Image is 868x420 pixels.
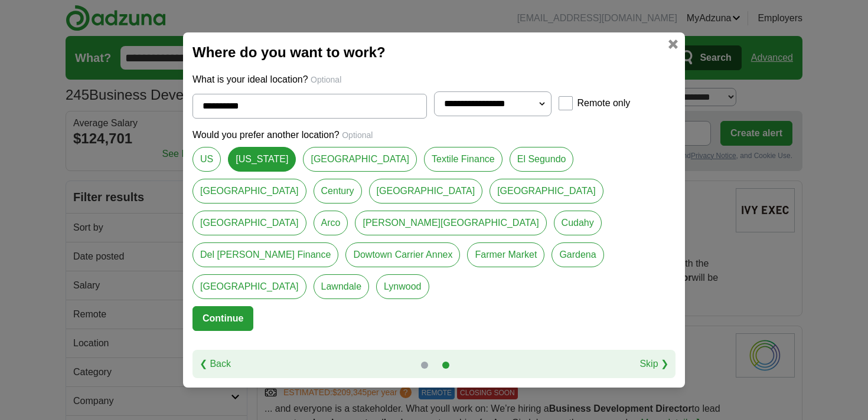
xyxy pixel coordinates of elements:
a: Lynwood [376,274,429,299]
a: [GEOGRAPHIC_DATA] [490,179,603,204]
h2: Where do you want to work? [192,42,676,63]
a: ❮ Back [200,357,231,371]
a: Arco [314,211,348,235]
span: Optional [311,75,341,84]
label: Remote only [577,96,631,110]
a: [US_STATE] [228,147,296,172]
a: El Segundo [510,147,574,172]
a: Farmer Market [467,242,544,267]
a: Gardena [552,242,603,267]
a: Cudahy [554,211,602,235]
button: Continue [192,306,253,331]
p: What is your ideal location? [192,73,676,87]
p: Would you prefer another location? [192,128,676,142]
a: Del [PERSON_NAME] Finance [192,242,338,267]
span: Optional [342,130,373,140]
a: [PERSON_NAME][GEOGRAPHIC_DATA] [355,211,546,235]
a: Textile Finance [424,147,502,172]
a: US [192,147,221,172]
a: Skip ❯ [639,357,668,371]
a: [GEOGRAPHIC_DATA] [192,179,306,204]
a: Lawndale [314,274,370,299]
a: [GEOGRAPHIC_DATA] [192,211,306,235]
a: [GEOGRAPHIC_DATA] [303,147,417,172]
a: Century [314,179,362,204]
a: [GEOGRAPHIC_DATA] [369,179,483,204]
a: Dowtown Carrier Annex [345,242,460,267]
a: [GEOGRAPHIC_DATA] [192,274,306,299]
